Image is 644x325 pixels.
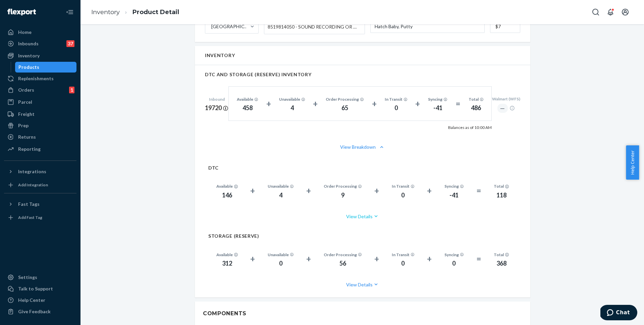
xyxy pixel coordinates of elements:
[18,215,42,220] div: Add Fast Tag
[18,182,48,188] div: Add Integration
[306,185,311,197] div: +
[492,96,520,102] div: Walmart (WFS)
[374,185,379,197] div: +
[18,201,40,207] div: Fast Tags
[428,96,447,102] div: Syncing
[392,252,415,258] div: In Transit
[428,104,447,112] div: -41
[7,9,36,15] img: Flexport logo
[15,62,77,73] a: Products
[205,144,520,150] button: View Breakdown
[91,8,120,16] a: Inventory
[313,98,318,110] div: +
[444,191,464,200] div: -41
[427,253,432,265] div: +
[69,87,74,93] div: 1
[600,305,637,322] iframe: Opens a widget where you can chat to one of our agents
[18,87,34,93] div: Orders
[324,259,362,268] div: 56
[216,259,238,268] div: 312
[589,5,602,19] button: Open Search Box
[18,274,37,281] div: Settings
[216,252,238,258] div: Available
[132,8,179,16] a: Product Detail
[268,259,294,268] div: 0
[444,252,464,258] div: Syncing
[444,183,464,189] div: Syncing
[4,38,76,49] a: Inbounds37
[4,272,76,283] a: Settings
[494,183,509,189] div: Total
[18,29,32,36] div: Home
[494,191,509,200] div: 118
[385,104,408,112] div: 0
[211,23,211,30] input: [GEOGRAPHIC_DATA]
[208,233,517,238] h2: STORAGE (RESERVE)
[205,72,520,77] h2: DTC AND STORAGE (RESERVE) INVENTORY
[205,104,228,112] div: 19720
[4,283,76,294] button: Talk to Support
[237,96,258,102] div: Available
[268,183,294,189] div: Unavailable
[216,183,238,189] div: Available
[326,104,364,112] div: 65
[392,183,415,189] div: In Transit
[86,2,184,22] ol: breadcrumbs
[4,199,76,210] button: Fast Tags
[372,98,377,110] div: +
[324,252,362,258] div: Order Processing
[415,98,420,110] div: +
[279,96,305,102] div: Unavailable
[4,180,76,190] a: Add Integration
[268,191,294,200] div: 4
[4,212,76,223] a: Add Fast Tag
[469,104,484,112] div: 486
[63,5,76,19] button: Close Navigation
[490,19,520,33] input: Customs Value
[4,109,76,120] a: Freight
[476,185,481,197] div: =
[18,146,41,152] div: Reporting
[324,191,362,200] div: 9
[4,295,76,306] a: Help Center
[392,191,415,200] div: 0
[18,168,46,175] div: Integrations
[626,145,639,180] button: Help Center
[326,96,364,102] div: Order Processing
[216,191,238,200] div: 146
[250,185,255,197] div: +
[455,98,461,110] div: =
[4,73,76,84] a: Replenishments
[494,252,509,258] div: Total
[18,111,35,118] div: Freight
[211,23,250,30] div: [GEOGRAPHIC_DATA]
[4,97,76,107] a: Parcel
[18,40,39,47] div: Inbounds
[306,253,311,265] div: +
[4,306,76,317] button: Give Feedback
[208,276,517,293] button: View Details
[268,252,294,258] div: Unavailable
[497,104,508,113] div: ―
[18,52,40,59] div: Inventory
[18,64,39,71] div: Products
[4,166,76,177] button: Integrations
[444,259,464,268] div: 0
[494,259,509,268] div: 368
[324,183,362,189] div: Order Processing
[4,27,76,38] a: Home
[427,185,432,197] div: +
[18,75,54,82] div: Replenishments
[279,104,305,112] div: 4
[18,122,29,129] div: Prep
[205,96,228,102] div: Inbound
[208,165,517,170] h2: DTC
[4,144,76,154] a: Reporting
[250,253,255,265] div: +
[237,104,258,112] div: 458
[18,134,36,140] div: Returns
[4,132,76,142] a: Returns
[18,285,53,292] div: Talk to Support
